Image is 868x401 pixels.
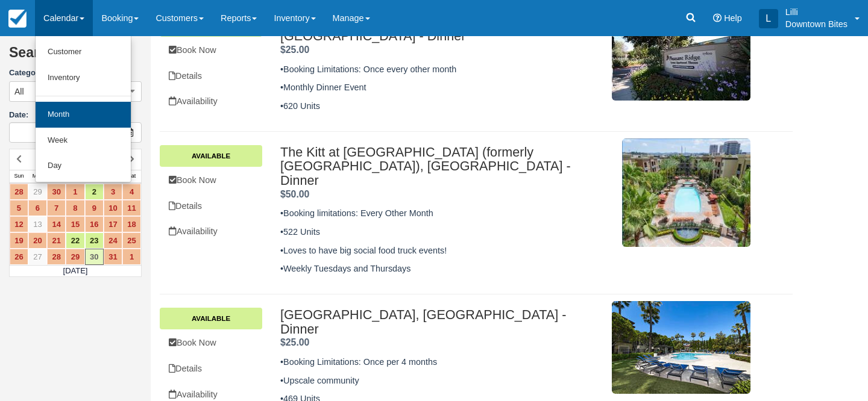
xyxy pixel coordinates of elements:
[28,232,47,249] a: 20
[280,308,594,337] h2: [GEOGRAPHIC_DATA], [GEOGRAPHIC_DATA] - Dinner
[280,337,309,347] strong: Price: $25
[622,138,750,247] img: M368-1
[280,81,594,94] p: •Monthly Dinner Event
[280,226,594,238] p: •522 Units
[36,102,131,128] a: Month
[280,356,594,368] p: •Booking Limitations: Once per 4 months
[785,18,848,30] p: Downtown Bites
[104,232,122,249] a: 24
[47,200,66,216] a: 7
[66,249,84,265] a: 29
[66,200,84,216] a: 8
[280,63,594,76] p: •Booking Limitations: Once every other month
[122,216,141,232] a: 18
[47,249,66,265] a: 28
[14,85,24,98] span: All
[10,184,28,200] a: 28
[47,184,66,200] a: 30
[280,145,594,188] h2: The Kitt at [GEOGRAPHIC_DATA] (formerly [GEOGRAPHIC_DATA]), [GEOGRAPHIC_DATA] - Dinner
[9,110,142,121] label: Date:
[47,216,66,232] a: 14
[160,64,262,89] a: Details
[713,14,722,22] i: Help
[9,45,142,67] h2: Search
[280,207,594,220] p: •Booking limitations: Every Other Month
[160,89,262,114] a: Availability
[9,81,142,102] button: All
[104,184,122,200] a: 3
[66,216,84,232] a: 15
[160,219,262,244] a: Availability
[66,232,84,249] a: 22
[36,153,131,179] a: Day
[28,200,47,216] a: 6
[122,170,141,183] th: Sat
[280,375,594,387] p: •Upscale community
[612,301,750,394] img: M810-1
[122,232,141,249] a: 25
[280,189,309,199] strong: Price: $50
[36,39,131,65] a: Customer
[28,249,47,265] a: 27
[9,67,142,79] label: Category
[122,184,141,200] a: 4
[160,38,262,63] a: Book Now
[280,337,309,347] span: $25.00
[10,170,28,183] th: Sun
[10,232,28,249] a: 19
[160,331,262,355] a: Book Now
[10,265,142,277] td: [DATE]
[36,128,131,154] a: Week
[160,168,262,193] a: Book Now
[28,184,47,200] a: 29
[85,249,104,265] a: 30
[28,216,47,232] a: 13
[8,10,27,28] img: checkfront-main-nav-mini-logo.png
[160,308,262,329] a: Available
[85,216,104,232] a: 16
[85,232,104,249] a: 23
[85,200,104,216] a: 9
[35,36,131,182] ul: Calendar
[47,232,66,249] a: 21
[10,216,28,232] a: 12
[280,45,309,55] span: $25.00
[160,356,262,381] a: Details
[122,200,141,216] a: 11
[122,249,141,265] a: 1
[10,249,28,265] a: 26
[66,184,84,200] a: 1
[280,244,594,257] p: •Loves to have big social food truck events!
[280,100,594,113] p: •620 Units
[28,170,47,183] th: Mon
[104,216,122,232] a: 17
[160,145,262,167] a: Available
[280,45,309,55] strong: Price: $25
[160,194,262,219] a: Details
[10,200,28,216] a: 5
[104,200,122,216] a: 10
[759,9,778,28] div: L
[612,8,750,101] img: M291-2
[36,65,131,91] a: Inventory
[85,184,104,200] a: 2
[280,189,309,199] span: $50.00
[280,263,594,275] p: •Weekly Tuesdays and Thursdays
[785,6,848,18] p: Lilli
[104,249,122,265] a: 31
[724,13,742,23] span: Help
